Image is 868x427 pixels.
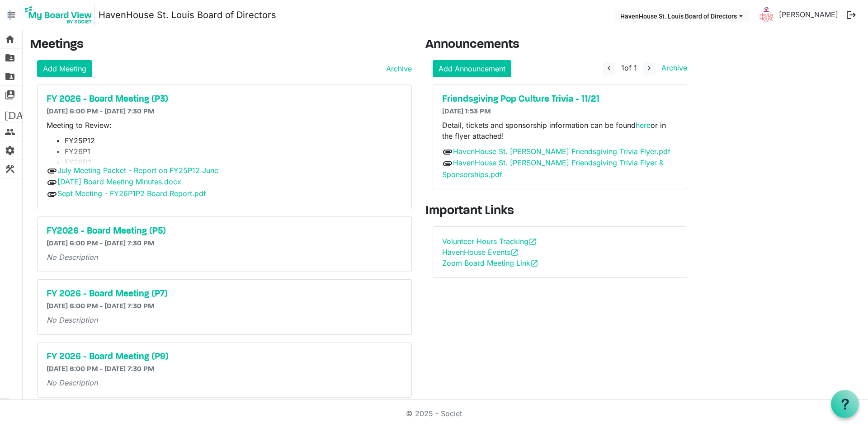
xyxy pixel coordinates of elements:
[30,38,412,53] h3: Meetings
[22,4,99,26] a: My Board View Logo
[47,120,402,131] p: Meeting to Review:
[47,352,402,362] a: FY 2026 - Board Meeting (P9)
[65,146,402,157] li: FY26P1
[57,177,181,186] a: [DATE] Board Meeting Minutes.docx
[5,123,15,141] span: people
[510,249,519,257] span: open_in_new
[47,94,402,105] a: FY 2026 - Board Meeting (P3)
[658,63,687,72] a: Archive
[382,63,412,74] a: Archive
[37,60,92,77] a: Add Meeting
[442,248,519,257] a: HavenHouse Eventsopen_in_new
[643,62,656,75] button: navigate_next
[47,226,402,237] a: FY2026 - Board Meeting (P5)
[47,165,57,176] span: attachment
[5,49,15,67] span: folder_shared
[442,120,678,141] p: Detail, tickets and sponsorship information can be found or in the flyer attached!
[775,5,842,23] a: [PERSON_NAME]
[47,177,57,188] span: attachment
[621,63,624,72] span: 1
[530,259,538,267] span: open_in_new
[47,252,402,263] p: No Description
[65,157,402,168] li: FY26P2
[621,63,637,72] span: of 1
[442,258,538,267] a: Zoom Board Meeting Linkopen_in_new
[3,6,20,23] span: menu
[99,6,276,24] a: HavenHouse St. Louis Board of Directors
[603,62,615,75] button: navigate_before
[425,204,694,219] h3: Important Links
[442,94,678,105] a: Friendsgiving Pop Culture Trivia - 11/21
[614,9,749,22] button: HavenHouse St. Louis Board of Directors dropdownbutton
[22,4,95,26] img: My Board View Logo
[5,86,15,104] span: switch_account
[5,30,15,48] span: home
[47,302,402,311] h6: [DATE] 6:00 PM - [DATE] 7:30 PM
[57,189,206,198] a: Sept Meeting - FY26P1P2 Board Report.pdf
[47,108,402,116] h6: [DATE] 6:00 PM - [DATE] 7:30 PM
[47,289,402,300] a: FY 2026 - Board Meeting (P7)
[842,5,861,24] button: logout
[47,377,402,388] p: No Description
[5,160,15,178] span: construction
[5,104,39,122] span: [DATE]
[425,38,694,53] h3: Announcements
[47,314,402,325] p: No Description
[406,409,462,418] a: © 2025 - Societ
[636,121,651,130] a: here
[57,166,218,175] a: July Meeting Packet - Report on FY25P12 June
[645,64,653,72] span: navigate_next
[442,108,491,115] span: [DATE] 1:53 PM
[47,239,402,248] h6: [DATE] 6:00 PM - [DATE] 7:30 PM
[47,189,57,200] span: attachment
[757,5,775,23] img: 9yHmkAwa1WZktbjAaRQbXUoTC-w35n_1RwPZRidMcDQtW6T2qPYq6RPglXCGjQAh3ttDT4xffj3PMVeJ3pneRg_thumb.png
[442,146,453,157] span: attachment
[5,141,15,160] span: settings
[442,237,537,246] a: Volunteer Hours Trackingopen_in_new
[528,238,537,246] span: open_in_new
[5,67,15,85] span: folder_shared
[605,64,613,72] span: navigate_before
[442,158,453,169] span: attachment
[433,60,511,77] a: Add Announcement
[47,365,402,374] h6: [DATE] 6:00 PM - [DATE] 7:30 PM
[453,147,670,156] a: HavenHouse St. [PERSON_NAME] Friendsgiving Trivia Flyer.pdf
[442,158,664,179] a: HavenHouse St. [PERSON_NAME] Friendsgiving Trivia Flyer & Sponsorships.pdf
[65,135,402,146] li: FY25P12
